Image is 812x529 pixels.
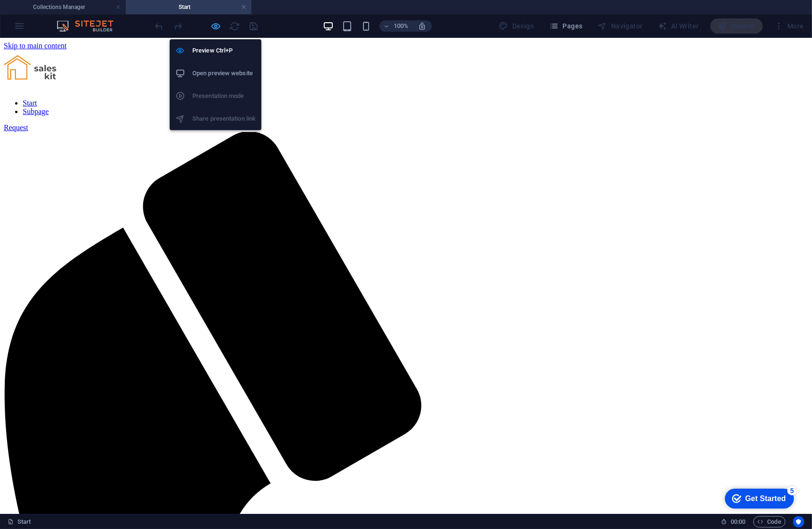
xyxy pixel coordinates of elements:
a: Start [23,61,37,69]
div: Get Started [28,10,69,19]
button: Usercentrics [793,516,804,528]
div: Get Started 5 items remaining, 0% complete [8,5,77,25]
a: Click to cancel selection. Double-click to open Pages [8,516,31,528]
h6: Preview Ctrl+P [192,45,256,56]
img: Editor Logo [54,20,125,32]
button: Code [753,516,786,528]
div: 5 [70,2,79,11]
h4: Start [126,2,251,12]
a: Request [4,86,28,94]
h6: 100% [394,20,409,32]
h6: Session time [721,516,746,528]
button: 100% [380,20,413,32]
span: 00 00 [731,516,745,528]
a: Skip to main content [4,4,67,12]
span: : [737,518,739,525]
span: Pages [549,21,582,31]
button: Pages [545,18,586,34]
span: Code [758,516,781,528]
i: On resize automatically adjust zoom level to fit chosen device. [418,22,427,30]
a: Subpage [23,70,49,78]
h6: Open preview website [192,68,256,79]
div: Design (Ctrl+Alt+Y) [495,18,538,34]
